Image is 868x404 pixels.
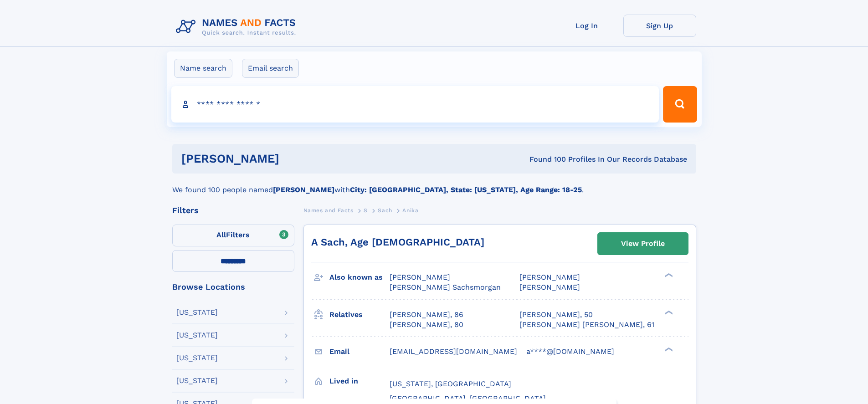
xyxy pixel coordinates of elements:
a: Log In [550,15,623,37]
span: [PERSON_NAME] [519,273,580,281]
span: S [364,207,368,214]
span: Sach [378,207,392,214]
a: A Sach, Age [DEMOGRAPHIC_DATA] [311,236,484,248]
label: Name search [174,59,232,78]
span: [EMAIL_ADDRESS][DOMAIN_NAME] [390,347,517,356]
span: Anika [402,207,418,214]
span: [PERSON_NAME] [519,283,580,291]
span: [PERSON_NAME] [390,273,450,281]
div: ❯ [663,272,673,278]
button: Search Button [663,86,697,123]
h3: Relatives [329,307,390,322]
span: [GEOGRAPHIC_DATA], [GEOGRAPHIC_DATA] [390,394,546,403]
div: View Profile [621,233,665,254]
a: View Profile [598,233,688,255]
h3: Also known as [329,270,390,285]
label: Email search [242,59,299,78]
h3: Lived in [329,373,390,389]
div: [US_STATE] [176,377,218,384]
img: Logo Names and Facts [172,15,303,39]
div: Browse Locations [172,283,294,291]
b: City: [GEOGRAPHIC_DATA], State: [US_STATE], Age Range: 18-25 [350,185,582,194]
a: [PERSON_NAME], 80 [390,320,463,330]
div: Filters [172,206,294,215]
div: [US_STATE] [176,332,218,339]
span: [US_STATE], [GEOGRAPHIC_DATA] [390,379,511,388]
a: [PERSON_NAME], 50 [519,310,593,320]
a: S [364,205,368,216]
a: Names and Facts [303,205,354,216]
div: [US_STATE] [176,309,218,316]
a: [PERSON_NAME], 86 [390,310,463,320]
input: search input [171,86,659,123]
div: We found 100 people named with . [172,174,696,195]
div: ❯ [663,309,673,315]
a: Sign Up [623,15,696,37]
div: [US_STATE] [176,354,218,362]
span: All [216,230,226,239]
h1: [PERSON_NAME] [181,153,405,164]
span: [PERSON_NAME] Sachsmorgan [390,283,501,291]
b: [PERSON_NAME] [273,185,334,194]
div: ❯ [663,346,673,352]
label: Filters [172,225,294,246]
a: Sach [378,205,392,216]
div: Found 100 Profiles In Our Records Database [404,154,687,164]
a: [PERSON_NAME] [PERSON_NAME], 61 [519,320,654,330]
h3: Email [329,344,390,359]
